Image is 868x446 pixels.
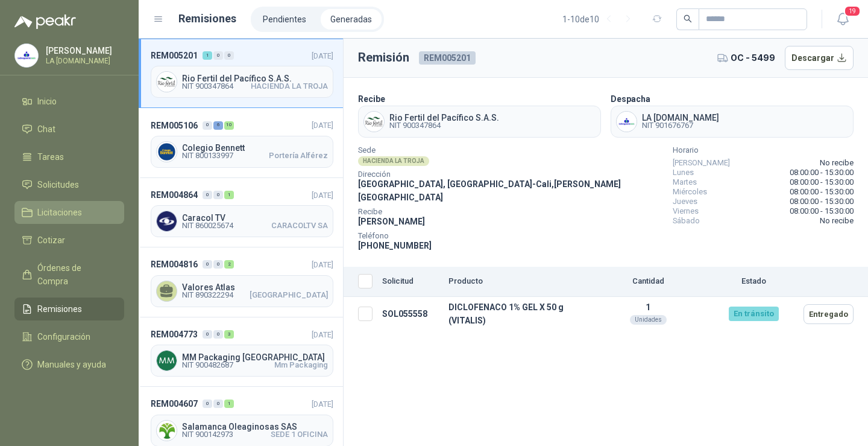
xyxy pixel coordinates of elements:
span: SEDE 1 OFICINA [271,431,328,438]
div: 6 [213,121,223,130]
p: LA [DOMAIN_NAME] [46,57,121,65]
span: Sede [358,147,663,153]
span: Inicio [37,95,57,108]
span: No recibe [820,216,854,226]
span: REM005201 [419,51,476,65]
div: En tránsito [729,307,779,321]
h3: Remisión [358,48,409,67]
span: Caracol TV [182,214,328,222]
div: 0 [224,51,234,60]
span: Configuración [37,330,90,343]
span: LA [DOMAIN_NAME] [642,113,719,122]
span: Martes [673,177,697,187]
span: NIT 900142973 [182,431,233,438]
span: [DATE] [312,330,333,339]
a: REM0051060610[DATE] Company LogoColegio BennettNIT 800133997Portería Alférez [139,108,343,177]
a: REM004773003[DATE] Company LogoMM Packaging [GEOGRAPHIC_DATA]NIT 900482687Mm Packaging [139,317,343,387]
span: Colegio Bennett [182,144,328,152]
span: [DATE] [312,191,333,200]
a: REM004864001[DATE] Company LogoCaracol TVNIT 860025674CARACOLTV SA [139,178,343,247]
span: NIT 860025674 [182,222,233,229]
div: 0 [203,400,212,408]
a: Cotizar [14,229,124,252]
img: Company Logo [157,211,177,231]
div: 0 [203,330,212,339]
span: search [684,14,692,23]
img: Company Logo [364,112,384,132]
div: 2 [224,260,234,269]
span: Recibe [358,209,663,215]
a: Inicio [14,90,124,113]
a: Tareas [14,145,124,168]
span: Órdenes de Compra [37,261,113,288]
span: Lunes [673,168,694,177]
div: HACIENDA LA TROJA [358,156,429,166]
span: REM004864 [151,188,198,202]
span: REM004773 [151,328,198,341]
th: Estado [708,267,799,297]
button: Descargar [785,46,854,70]
span: [PERSON_NAME] [673,158,730,168]
span: NIT 900347864 [389,122,499,129]
a: REM004816002[DATE] Valores AtlasNIT 890322294[GEOGRAPHIC_DATA] [139,247,343,317]
th: Seleccionar/deseleccionar [344,267,377,297]
button: 19 [832,8,854,30]
span: Miércoles [673,187,707,197]
div: 10 [224,121,234,130]
a: Solicitudes [14,173,124,196]
span: REM004607 [151,397,198,410]
span: Viernes [673,206,699,216]
span: 19 [844,5,861,17]
span: HACIENDA LA TROJA [251,83,328,90]
span: [DATE] [312,400,333,409]
span: [GEOGRAPHIC_DATA], [GEOGRAPHIC_DATA] - Cali , [PERSON_NAME][GEOGRAPHIC_DATA] [358,179,621,202]
span: Tareas [37,150,64,164]
span: 08:00:00 - 15:30:00 [790,177,854,187]
span: 08:00:00 - 15:30:00 [790,197,854,206]
div: 1 [203,51,212,60]
td: SOL055558 [377,297,444,331]
span: Dirección [358,171,663,177]
button: Entregado [804,304,854,324]
span: NIT 800133997 [182,152,233,159]
div: 0 [203,260,212,269]
span: Remisiones [37,302,82,316]
span: Jueves [673,197,697,206]
span: Salamanca Oleaginosas SAS [182,422,328,431]
img: Company Logo [157,142,177,162]
img: Company Logo [157,72,177,92]
span: Licitaciones [37,206,82,219]
span: NIT 900482687 [182,362,233,369]
a: Órdenes de Compra [14,256,124,293]
span: REM005106 [151,119,198,132]
span: 08:00:00 - 15:30:00 [790,168,854,177]
a: Configuración [14,325,124,348]
div: 1 [224,191,234,199]
h1: Remisiones [178,10,236,27]
span: [DATE] [312,260,333,269]
a: Pendientes [253,9,316,30]
span: Rio Fertil del Pacífico S.A.S. [182,74,328,83]
span: Solicitudes [37,178,79,191]
a: Manuales y ayuda [14,353,124,376]
a: Remisiones [14,298,124,320]
span: Chat [37,123,55,136]
span: REM005201 [151,49,198,62]
span: Sábado [673,216,700,226]
img: Company Logo [617,112,637,132]
span: [DATE] [312,51,333,60]
a: Generadas [321,9,382,30]
span: Horario [673,147,854,153]
div: 0 [203,121,212,130]
a: REM005201100[DATE] Company LogoRio Fertil del Pacífico S.A.S.NIT 900347864HACIENDA LA TROJA [139,39,343,108]
div: 0 [213,330,223,339]
p: 1 [593,302,703,312]
span: Rio Fertil del Pacífico S.A.S. [389,113,499,122]
span: [GEOGRAPHIC_DATA] [250,291,328,299]
div: 0 [213,51,223,60]
span: OC - 5499 [731,51,775,65]
span: NIT 901676767 [642,122,719,129]
span: 08:00:00 - 15:30:00 [790,187,854,197]
span: REM004816 [151,258,198,271]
